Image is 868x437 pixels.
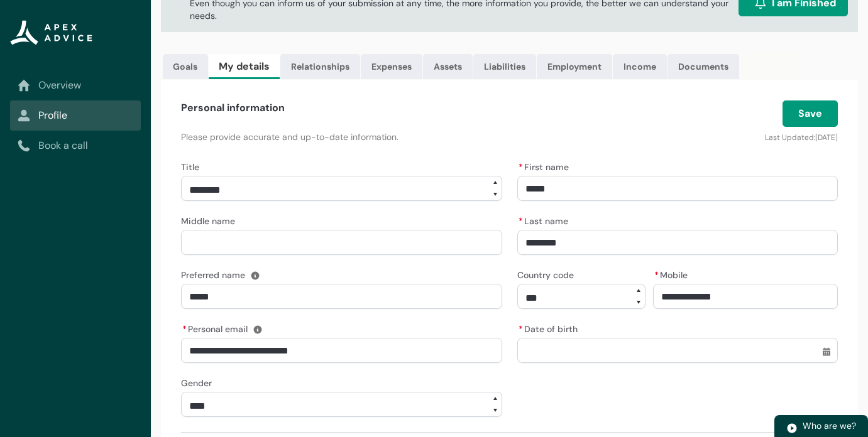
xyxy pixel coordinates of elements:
img: play.svg [786,423,798,434]
nav: Sub page [10,70,141,161]
p: Please provide accurate and up-to-date information. [181,131,614,143]
abbr: required [519,323,523,335]
label: Date of birth [517,320,583,335]
abbr: required [519,161,523,173]
abbr: required [182,323,187,335]
a: Liabilities [473,54,536,79]
a: Expenses [361,54,422,79]
span: Title [181,161,199,173]
label: First name [517,158,574,173]
a: Employment [537,54,612,79]
abbr: required [519,215,523,227]
a: Book a call [18,138,133,153]
span: Who are we? [803,420,856,431]
a: Income [613,54,667,79]
a: Relationships [280,54,360,79]
label: Middle name [181,212,240,227]
span: Country code [517,269,574,281]
a: Profile [18,108,133,123]
label: Mobile [653,266,693,281]
label: Preferred name [181,266,250,281]
a: Assets [423,54,473,79]
abbr: required [654,269,659,281]
label: Last name [517,212,573,227]
lightning-formatted-date-time: [DATE] [815,132,838,143]
label: Personal email [181,320,253,335]
a: Documents [667,54,739,79]
button: Save [783,100,838,127]
span: Gender [181,377,212,389]
h4: Personal information [181,100,285,116]
a: Goals [163,54,208,79]
a: Overview [18,78,133,93]
a: My details [209,54,280,79]
lightning-formatted-text: Last Updated: [765,132,815,143]
img: Apex Advice Group [10,20,92,45]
